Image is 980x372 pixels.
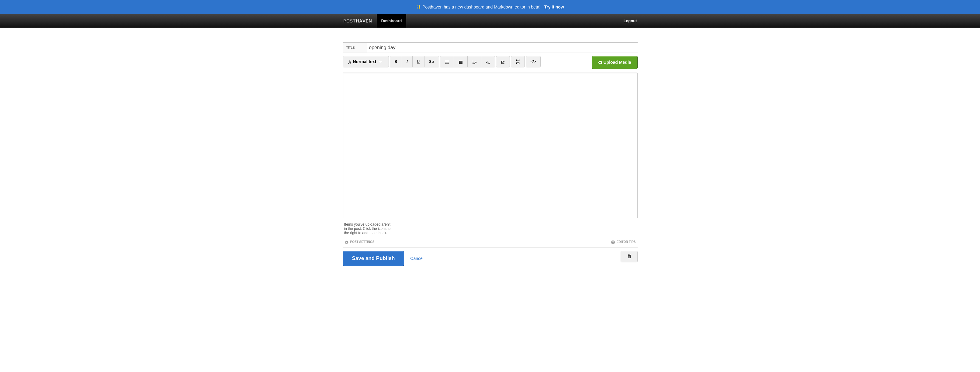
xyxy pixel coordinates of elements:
a: I [402,56,412,67]
a: Try it now [544,5,564,9]
a: Str [424,56,439,67]
img: Posthaven-bar [343,19,372,24]
del: Str [429,60,434,64]
div: Items you've uploaded aren't in the post. Click the icons to the right to add them back. [344,219,393,235]
label: Title [343,43,367,53]
a: U [412,56,425,67]
a: Logout [619,14,641,28]
header: ✨ Posthaven has a new dashboard and Markdown editor in beta! [416,5,540,9]
input: Save and Publish [343,251,404,266]
a: Cancel [410,256,424,261]
img: pagebreak-icon.png [516,60,520,64]
span: Normal text [348,59,376,64]
a: Editor Tips [611,240,636,244]
a: B [390,56,402,67]
a: </> [526,56,541,67]
a: Dashboard [377,14,407,28]
a: Post Settings [345,240,375,244]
